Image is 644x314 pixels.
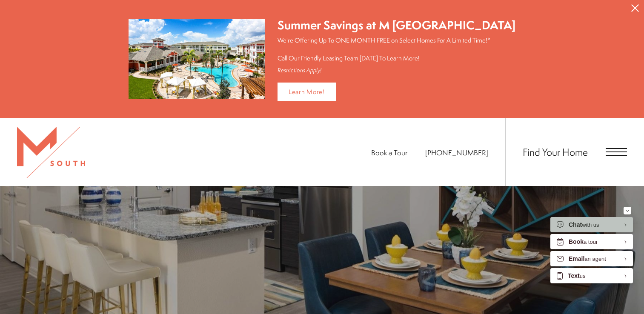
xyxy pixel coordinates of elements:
[17,127,85,178] img: MSouth
[129,19,265,99] img: Summer Savings at M South Apartments
[278,83,336,101] a: Learn More!
[278,17,515,34] div: Summer Savings at M [GEOGRAPHIC_DATA]
[523,145,588,159] a: Find Your Home
[606,148,627,156] button: Open Menu
[278,67,515,74] div: Restrictions Apply!
[371,148,407,157] a: Book a Tour
[278,36,515,63] p: We're Offering Up To ONE MONTH FREE on Select Homes For A Limited Time!* Call Our Friendly Leasin...
[425,148,488,157] span: [PHONE_NUMBER]
[425,148,488,157] a: Call Us at 813-570-8014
